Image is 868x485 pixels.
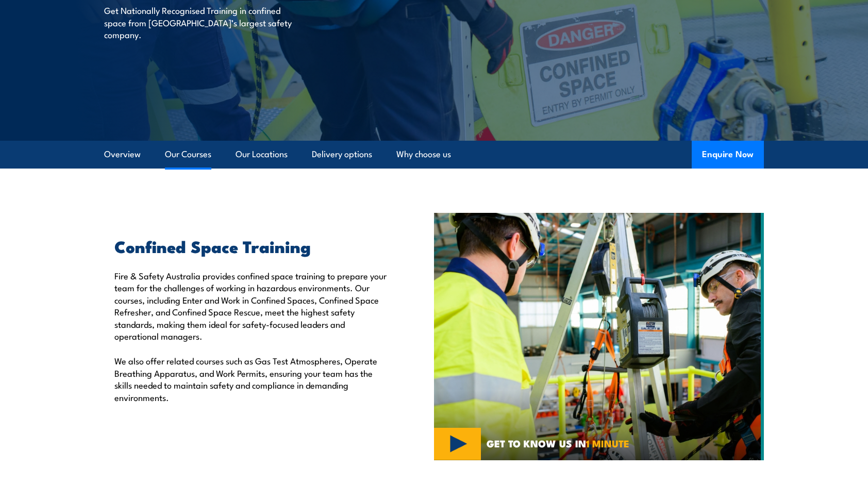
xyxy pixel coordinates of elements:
h2: Confined Space Training [114,239,387,253]
button: Enquire Now [692,141,764,169]
p: We also offer related courses such as Gas Test Atmospheres, Operate Breathing Apparatus, and Work... [114,355,387,403]
strong: 1 MINUTE [586,436,629,450]
img: Confined Space Courses Australia [434,213,764,460]
a: Our Locations [236,141,288,168]
a: Overview [104,141,141,168]
p: Fire & Safety Australia provides confined space training to prepare your team for the challenges ... [114,270,387,342]
a: Delivery options [312,141,372,168]
p: Get Nationally Recognised Training in confined space from [GEOGRAPHIC_DATA]’s largest safety comp... [104,4,292,40]
span: GET TO KNOW US IN [487,439,629,448]
a: Why choose us [396,141,451,168]
a: Our Courses [165,141,211,168]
